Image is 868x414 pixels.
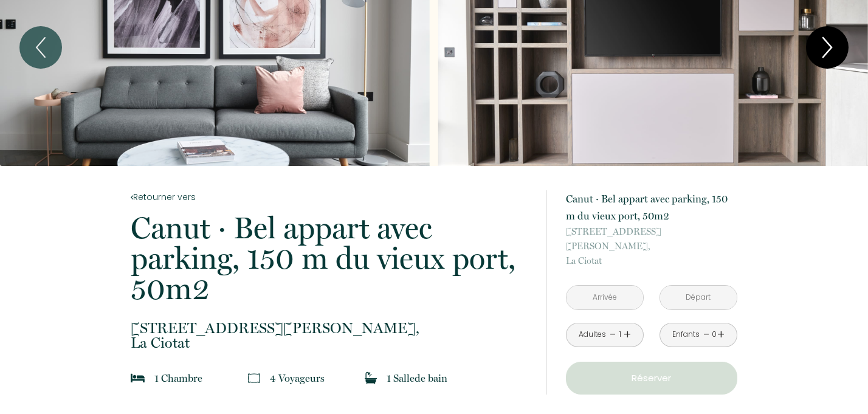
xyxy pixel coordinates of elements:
[566,224,737,254] span: [STREET_ADDRESS][PERSON_NAME],
[131,190,529,204] a: Retourner vers
[566,224,737,268] p: La Ciotat
[387,370,447,387] p: 1 Salle de bain
[154,370,202,387] p: 1 Chambre
[660,286,737,309] input: Départ
[19,26,62,69] button: Previous
[610,325,616,344] a: -
[672,329,700,340] div: Enfants
[131,321,529,336] span: [STREET_ADDRESS][PERSON_NAME],
[320,372,325,384] span: s
[566,362,737,395] button: Réserver
[717,325,725,344] a: +
[248,372,260,384] img: guests
[579,329,606,340] div: Adultes
[131,213,529,304] p: Canut · Bel appart avec parking, 150 m du vieux port, 50m2
[270,370,325,387] p: 4 Voyageur
[624,325,631,344] a: +
[806,26,849,69] button: Next
[567,286,643,309] input: Arrivée
[711,329,717,340] div: 0
[566,190,737,224] p: Canut · Bel appart avec parking, 150 m du vieux port, 50m2
[617,329,623,340] div: 1
[570,371,733,385] p: Réserver
[131,321,529,350] p: La Ciotat
[703,325,710,344] a: -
